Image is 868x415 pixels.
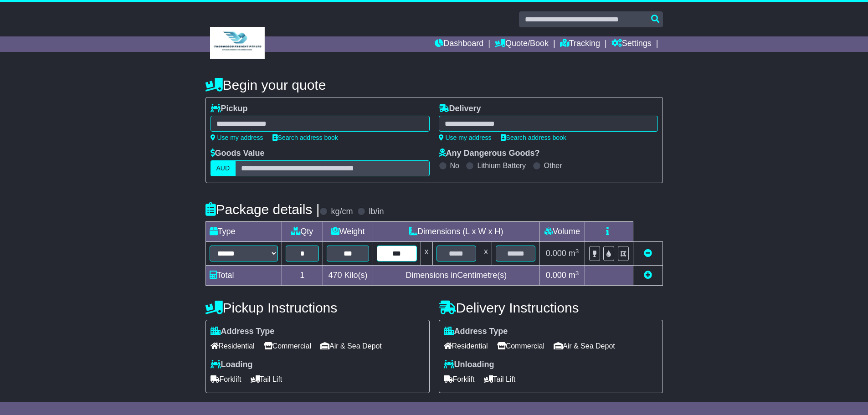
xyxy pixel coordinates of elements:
span: Air & Sea Depot [320,339,382,353]
span: Forklift [211,372,241,386]
td: Volume [539,222,585,242]
a: Dashboard [435,36,483,52]
a: Quote/Book [495,36,549,52]
label: Address Type [211,327,275,337]
label: Loading [211,360,253,370]
td: Weight [323,222,373,242]
td: Qty [282,222,323,242]
a: Search address book [272,134,338,141]
td: Dimensions (L x W x H) [373,222,539,242]
label: Lithium Battery [477,161,526,170]
span: 470 [329,271,342,280]
a: Search address book [501,134,566,141]
h4: Package details | [205,202,320,217]
td: Kilo(s) [323,266,373,286]
h4: Begin your quote [205,77,663,92]
span: Commercial [264,339,311,353]
a: Use my address [211,134,263,141]
h4: Delivery Instructions [439,300,663,315]
td: Type [205,222,282,242]
span: 0.000 [546,271,566,280]
a: Settings [611,36,652,52]
td: 1 [282,266,323,286]
label: Address Type [444,327,508,337]
label: Delivery [439,104,481,114]
a: Tracking [560,36,600,52]
td: x [421,242,432,266]
a: Use my address [439,134,492,141]
td: x [480,242,492,266]
h4: Pickup Instructions [205,300,430,315]
label: lb/in [369,207,384,217]
span: m [569,271,579,280]
label: Goods Value [211,149,265,159]
a: Remove this item [644,249,652,258]
label: kg/cm [331,207,353,217]
sup: 3 [575,270,579,277]
span: Residential [211,339,255,353]
label: AUD [211,160,236,176]
td: Dimensions in Centimetre(s) [373,266,539,286]
span: Air & Sea Depot [554,339,615,353]
span: Commercial [497,339,544,353]
a: Add new item [644,271,652,280]
sup: 3 [575,248,579,255]
td: Total [205,266,282,286]
span: m [569,249,579,258]
span: 0.000 [546,249,566,258]
span: Tail Lift [484,372,516,386]
span: Tail Lift [251,372,282,386]
label: Pickup [211,104,248,114]
label: No [450,161,459,170]
span: Residential [444,339,488,353]
span: Forklift [444,372,475,386]
label: Any Dangerous Goods? [439,149,540,159]
label: Other [544,161,562,170]
label: Unloading [444,360,494,370]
